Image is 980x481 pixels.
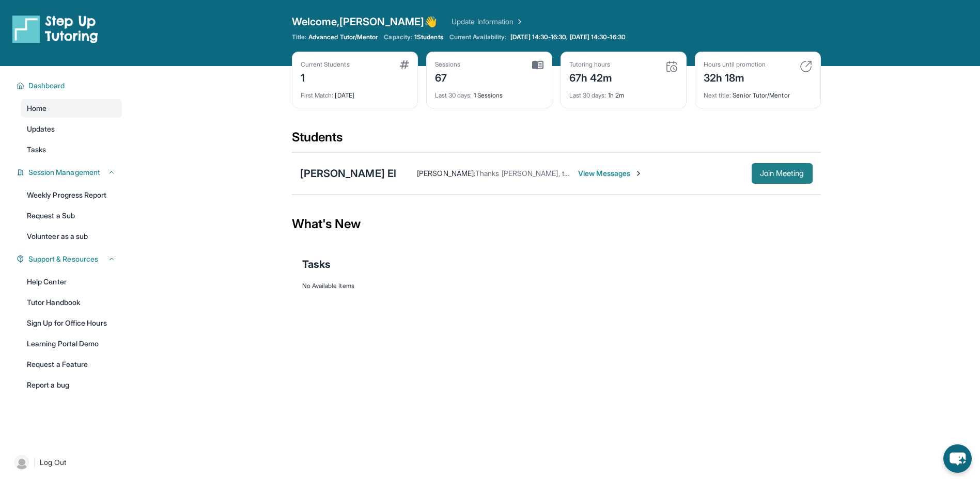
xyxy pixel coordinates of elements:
[302,257,331,271] span: Tasks
[569,85,678,100] div: 1h 2m
[40,457,67,468] span: Log Out
[21,293,122,312] a: Tutor Handbook
[532,60,543,70] img: card
[21,99,122,118] a: Home
[21,120,122,138] a: Updates
[435,69,461,85] div: 67
[21,314,122,332] a: Sign Up for Office Hours
[414,33,443,41] span: 1 Students
[28,254,98,264] span: Support & Resources
[384,33,412,41] span: Capacity:
[800,60,812,73] img: card
[28,81,65,91] span: Dashboard
[21,186,122,204] a: Weekly Progress Report
[10,451,122,474] a: |Log Out
[569,69,613,85] div: 67h 42m
[452,17,524,27] a: Update Information
[21,334,122,353] a: Learning Portal Demo
[14,455,29,470] img: user-img
[292,14,438,29] span: Welcome, [PERSON_NAME] 👋
[292,33,306,41] span: Title:
[435,85,543,100] div: 1 Sessions
[475,169,745,178] span: Thanks [PERSON_NAME], this is great. Will do. Hope you're having a good day too!
[514,17,524,27] img: Chevron Right
[308,33,378,41] span: Advanced Tutor/Mentor
[510,33,626,41] span: [DATE] 14:30-16:30, [DATE] 14:30-16:30
[665,60,678,73] img: card
[28,167,100,178] span: Session Management
[27,124,55,134] span: Updates
[752,163,813,184] button: Join Meeting
[24,254,116,264] button: Support & Resources
[21,355,122,374] a: Request a Feature
[21,227,122,246] a: Volunteer as a sub
[301,85,409,100] div: [DATE]
[760,170,804,177] span: Join Meeting
[449,33,506,41] span: Current Availability:
[21,206,122,225] a: Request a Sub
[569,60,613,69] div: Tutoring hours
[33,456,36,469] span: |
[634,169,643,178] img: Chevron-Right
[301,91,334,99] span: First Match :
[943,444,972,473] button: chat-button
[21,272,122,291] a: Help Center
[704,69,766,85] div: 32h 18m
[508,33,628,41] a: [DATE] 14:30-16:30, [DATE] 14:30-16:30
[27,145,46,155] span: Tasks
[569,91,606,99] span: Last 30 days :
[292,129,821,152] div: Students
[21,140,122,159] a: Tasks
[21,376,122,394] a: Report a bug
[417,169,475,178] span: [PERSON_NAME] :
[302,282,811,290] div: No Available Items
[12,14,98,43] img: logo
[435,60,461,69] div: Sessions
[300,166,397,181] div: [PERSON_NAME] El
[24,167,116,178] button: Session Management
[292,201,821,247] div: What's New
[704,60,766,69] div: Hours until promotion
[578,168,643,179] span: View Messages
[27,103,46,114] span: Home
[704,91,732,99] span: Next title :
[301,69,350,85] div: 1
[400,60,409,69] img: card
[704,85,812,100] div: Senior Tutor/Mentor
[301,60,350,69] div: Current Students
[435,91,472,99] span: Last 30 days :
[24,81,116,91] button: Dashboard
